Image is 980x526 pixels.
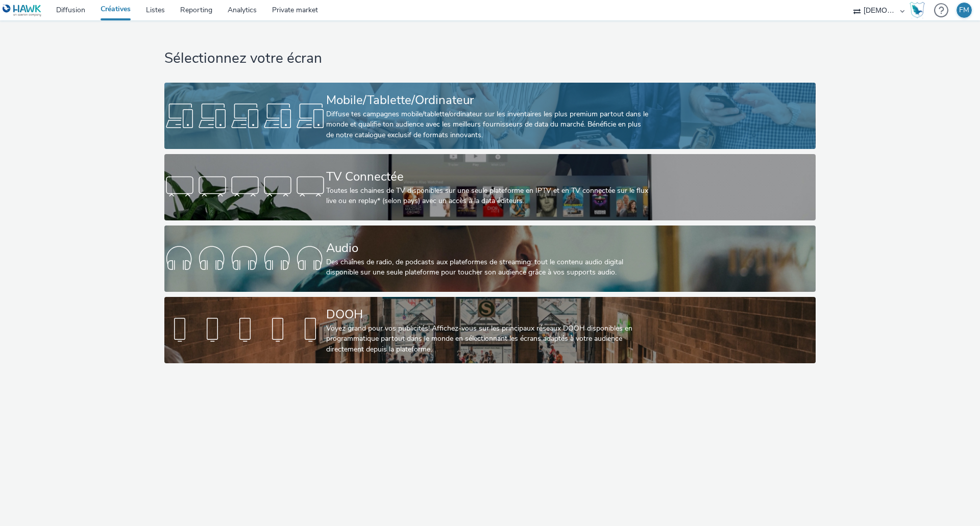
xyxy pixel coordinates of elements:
h1: Sélectionnez votre écran [164,49,815,68]
div: Voyez grand pour vos publicités! Affichez-vous sur les principaux réseaux DOOH disponibles en pro... [326,323,650,355]
div: Des chaînes de radio, de podcasts aux plateformes de streaming: tout le contenu audio digital dis... [326,257,650,278]
div: FM [959,3,969,18]
a: Hawk Academy [910,2,929,18]
a: TV ConnectéeToutes les chaines de TV disponibles sur une seule plateforme en IPTV et en TV connec... [164,154,815,220]
a: AudioDes chaînes de radio, de podcasts aux plateformes de streaming: tout le contenu audio digita... [164,226,815,292]
div: Toutes les chaines de TV disponibles sur une seule plateforme en IPTV et en TV connectée sur le f... [326,186,650,207]
a: Mobile/Tablette/OrdinateurDiffuse tes campagnes mobile/tablette/ordinateur sur les inventaires le... [164,83,815,149]
a: DOOHVoyez grand pour vos publicités! Affichez-vous sur les principaux réseaux DOOH disponibles en... [164,297,815,363]
img: undefined Logo [3,4,42,17]
div: TV Connectée [326,168,650,186]
div: DOOH [326,306,650,323]
img: Hawk Academy [910,2,925,18]
div: Audio [326,239,650,257]
div: Mobile/Tablette/Ordinateur [326,91,650,109]
div: Diffuse tes campagnes mobile/tablette/ordinateur sur les inventaires les plus premium partout dan... [326,109,650,140]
